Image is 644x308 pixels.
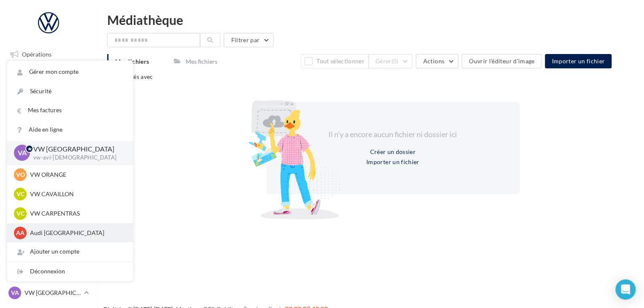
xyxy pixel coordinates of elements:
[363,157,423,167] button: Importer un fichier
[16,209,24,218] span: VC
[366,147,419,157] button: Créer un dossier
[7,242,133,261] div: Ajouter un compte
[552,57,605,65] span: Importer un fichier
[5,46,92,63] a: Opérations
[545,54,612,68] button: Importer un fichier
[7,262,133,281] div: Déconnexion
[5,109,92,127] a: Campagnes
[5,172,92,190] a: Calendrier
[18,148,27,158] span: VA
[5,151,92,169] a: Médiathèque
[5,130,92,148] a: Contacts
[16,229,24,237] span: AA
[30,209,123,218] p: VW CARPENTRAS
[30,170,123,179] p: VW ORANGE
[33,154,119,162] p: vw-avi-[DEMOGRAPHIC_DATA]
[16,170,25,179] span: VO
[5,193,92,218] a: PLV et print personnalisable
[7,120,133,139] a: Aide en ligne
[11,289,19,297] span: VA
[30,190,123,198] p: VW CAVAILLON
[615,279,636,300] div: Open Intercom Messenger
[107,14,634,26] div: Médiathèque
[115,58,149,65] span: Mes fichiers
[33,144,119,154] p: VW [GEOGRAPHIC_DATA]
[416,54,458,68] button: Actions
[392,58,399,65] span: (0)
[5,221,92,246] a: Campagnes DataOnDemand
[24,289,81,297] p: VW [GEOGRAPHIC_DATA]
[30,229,123,237] p: Audi [GEOGRAPHIC_DATA]
[5,88,92,106] a: Visibilité en ligne
[186,57,217,66] div: Mes fichiers
[300,54,368,68] button: Tout sélectionner
[423,57,444,65] span: Actions
[328,130,457,139] span: Il n'y a encore aucun fichier ni dossier ici
[7,285,90,301] a: VA VW [GEOGRAPHIC_DATA]
[115,73,153,89] span: Partagés avec moi
[462,54,541,68] button: Ouvrir l'éditeur d'image
[224,33,273,47] button: Filtrer par
[368,54,413,68] button: Gérer(0)
[7,62,133,81] a: Gérer mon compte
[16,190,24,198] span: VC
[7,82,133,101] a: Sécurité
[5,67,92,85] a: Boîte de réception
[7,101,133,120] a: Mes factures
[22,51,51,58] span: Opérations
